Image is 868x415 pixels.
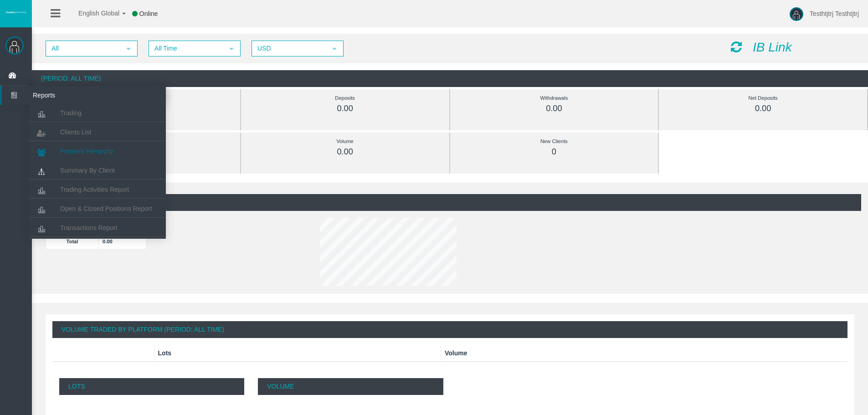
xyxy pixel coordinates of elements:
div: 0.00 [679,103,847,114]
a: Summary By Client [29,162,166,179]
span: Trading Activities Report [60,186,129,193]
div: Withdrawals [471,93,638,103]
a: Open & Closed Positions Report [29,200,166,217]
span: All [46,41,120,56]
span: select [331,45,338,52]
span: select [228,45,235,52]
span: Reports [26,86,115,105]
a: Partners Hierarchy [29,143,166,159]
div: Volume [262,136,429,147]
p: Lots [59,378,244,395]
div: Volume Traded By Platform (Period: All Time) [52,321,847,338]
span: Clients List [60,128,91,136]
span: Open & Closed Positions Report [60,205,152,212]
div: New Clients [471,136,638,147]
div: 0.00 [471,103,638,114]
span: All Time [149,41,223,56]
a: Transactions Report [29,220,166,236]
span: select [125,45,132,52]
a: Clients List [29,124,166,140]
div: 0 [471,147,638,157]
span: Summary By Client [60,167,115,174]
div: Deposits [262,93,429,103]
span: Testhtjtrj Testhtjtrj [810,10,859,17]
i: IB Link [753,40,792,54]
div: 0.00 [262,147,429,157]
div: (Period: All Time) [39,194,861,211]
a: Reports [2,86,166,105]
img: user-image [790,7,803,21]
span: Online [139,10,158,17]
span: USD [252,41,326,56]
div: (Period: All Time) [32,70,868,87]
span: Trading [60,109,82,117]
span: Partners Hierarchy [60,148,113,155]
span: Transactions Report [60,224,118,231]
span: English Global [67,10,119,17]
p: Volume [258,378,443,395]
div: 0.00 [262,103,429,114]
div: Net Deposits [679,93,847,103]
th: Lots [154,345,441,362]
td: Total [46,234,99,249]
img: logo.svg [5,10,27,14]
a: Trading [29,105,166,121]
th: Volume [441,345,847,362]
td: 0.00 [99,234,146,249]
a: Trading Activities Report [29,181,166,198]
i: Reload Dashboard [731,41,742,53]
